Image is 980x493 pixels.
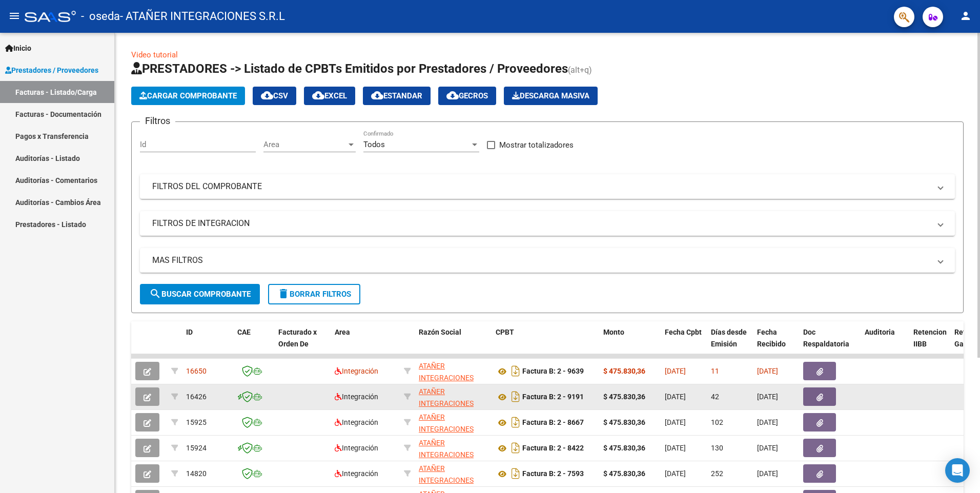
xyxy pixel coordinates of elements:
span: Integración [335,367,378,375]
span: [DATE] [757,393,778,401]
mat-icon: cloud_download [261,89,273,101]
mat-expansion-panel-header: MAS FILTROS [140,248,955,273]
strong: $ 475.830,36 [603,393,645,401]
mat-panel-title: FILTROS DEL COMPROBANTE [152,181,930,192]
span: Fecha Recibido [757,328,786,348]
span: Buscar Comprobante [149,290,251,299]
mat-icon: search [149,287,161,300]
span: PRESTADORES -> Listado de CPBTs Emitidos por Prestadores / Proveedores [131,61,568,76]
span: 15925 [186,418,207,426]
span: Inicio [5,43,31,54]
strong: $ 475.830,36 [603,444,645,452]
datatable-header-cell: CPBT [492,321,599,366]
span: 15924 [186,444,207,452]
button: Buscar Comprobante [140,284,260,304]
div: 30716229978 [419,463,487,484]
app-download-masive: Descarga masiva de comprobantes (adjuntos) [504,87,598,105]
a: Video tutorial [131,50,178,59]
span: 14820 [186,469,207,478]
button: CSV [253,87,296,105]
span: - ATAÑER INTEGRACIONES S.R.L [120,5,285,28]
span: Estandar [371,91,422,100]
button: Cargar Comprobante [131,87,245,105]
datatable-header-cell: Fecha Recibido [753,321,799,366]
span: Todos [363,140,385,149]
span: 130 [711,444,723,452]
span: CPBT [496,328,514,336]
strong: Factura B: 2 - 9191 [522,393,584,401]
span: CSV [261,91,288,100]
datatable-header-cell: Razón Social [415,321,492,366]
strong: $ 475.830,36 [603,367,645,375]
mat-expansion-panel-header: FILTROS DEL COMPROBANTE [140,174,955,199]
span: ID [186,328,193,336]
span: EXCEL [312,91,347,100]
span: Facturado x Orden De [278,328,317,348]
span: Auditoria [865,328,895,336]
h3: Filtros [140,114,175,128]
span: CAE [237,328,251,336]
mat-icon: cloud_download [446,89,459,101]
button: Estandar [363,87,431,105]
span: Borrar Filtros [277,290,351,299]
i: Descargar documento [509,440,522,456]
span: Area [335,328,350,336]
button: EXCEL [304,87,355,105]
span: ATAÑER INTEGRACIONES S.R.L [419,439,474,470]
mat-icon: delete [277,287,290,300]
i: Descargar documento [509,414,522,430]
span: [DATE] [757,469,778,478]
span: Gecros [446,91,488,100]
span: Integración [335,469,378,478]
span: Razón Social [419,328,461,336]
strong: $ 475.830,36 [603,418,645,426]
strong: Factura B: 2 - 8667 [522,419,584,427]
strong: Factura B: 2 - 7593 [522,470,584,478]
mat-icon: cloud_download [312,89,324,101]
span: Area [263,140,346,149]
i: Descargar documento [509,363,522,379]
span: Integración [335,444,378,452]
div: 30716229978 [419,437,487,459]
span: Integración [335,393,378,401]
span: Monto [603,328,624,336]
span: [DATE] [757,418,778,426]
div: 30716229978 [419,412,487,433]
mat-expansion-panel-header: FILTROS DE INTEGRACION [140,211,955,236]
mat-panel-title: MAS FILTROS [152,255,930,266]
mat-icon: cloud_download [371,89,383,101]
div: 30716229978 [419,386,487,407]
span: [DATE] [665,418,686,426]
div: 30716229978 [419,360,487,382]
span: Integración [335,418,378,426]
span: Descarga Masiva [512,91,589,100]
datatable-header-cell: ID [182,321,233,366]
span: 102 [711,418,723,426]
span: 252 [711,469,723,478]
span: - oseda [81,5,120,28]
strong: Factura B: 2 - 9639 [522,367,584,376]
datatable-header-cell: Area [331,321,400,366]
mat-icon: menu [8,10,21,22]
datatable-header-cell: Auditoria [861,321,909,366]
span: Días desde Emisión [711,328,747,348]
datatable-header-cell: CAE [233,321,274,366]
datatable-header-cell: Doc Respaldatoria [799,321,861,366]
span: ATAÑER INTEGRACIONES S.R.L [419,413,474,445]
span: ATAÑER INTEGRACIONES S.R.L [419,362,474,394]
mat-icon: person [959,10,972,22]
span: Cargar Comprobante [139,91,237,100]
datatable-header-cell: Facturado x Orden De [274,321,331,366]
datatable-header-cell: Monto [599,321,661,366]
mat-panel-title: FILTROS DE INTEGRACION [152,218,930,229]
span: [DATE] [665,444,686,452]
span: Retencion IIBB [913,328,947,348]
datatable-header-cell: Retencion IIBB [909,321,950,366]
span: [DATE] [757,444,778,452]
button: Gecros [438,87,496,105]
strong: Factura B: 2 - 8422 [522,444,584,453]
span: ATAÑER INTEGRACIONES S.R.L [419,387,474,419]
datatable-header-cell: Días desde Emisión [707,321,753,366]
strong: $ 475.830,36 [603,469,645,478]
span: [DATE] [665,393,686,401]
